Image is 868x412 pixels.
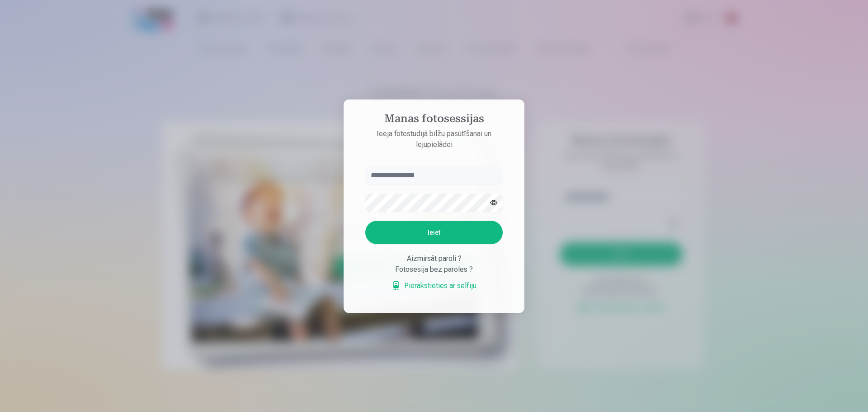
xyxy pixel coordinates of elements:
a: Pierakstieties ar selfiju [392,280,476,291]
p: Ieeja fotostudijā bilžu pasūtīšanai un lejupielādei [356,128,512,150]
h4: Manas fotosessijas [356,112,512,128]
button: Ieiet [365,221,503,244]
div: Fotosesija bez paroles ? [365,264,503,275]
div: Aizmirsāt paroli ? [365,253,503,264]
